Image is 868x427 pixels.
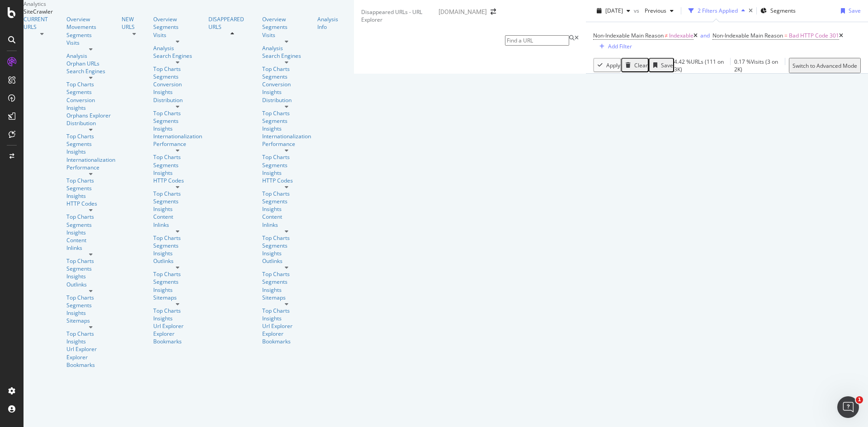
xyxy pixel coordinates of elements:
div: arrow-right-arrow-left [491,9,496,15]
div: Visits [262,31,311,39]
span: = [784,32,788,39]
a: Top Charts [262,270,311,278]
a: Top Charts [66,294,115,301]
div: Clear [634,61,648,69]
a: Segments [66,31,115,39]
a: Segments [66,221,115,229]
a: Insights [66,192,115,200]
a: Url Explorer [153,322,202,330]
a: CURRENT URLS [24,15,60,31]
a: HTTP Codes [262,177,311,184]
a: Top Charts [153,307,202,314]
a: Top Charts [66,80,115,88]
div: Save [661,61,673,69]
a: Analysis [66,52,115,60]
a: HTTP Codes [153,177,202,184]
a: Visits [66,39,115,47]
a: Segments [153,73,202,80]
a: Insights [153,249,202,257]
a: Segments [262,73,311,80]
a: Internationalization [66,156,115,164]
div: Content [153,213,202,221]
input: Find a URL [505,35,569,46]
div: Outlinks [66,281,115,288]
a: Segments [262,161,311,169]
a: Outlinks [262,257,311,265]
button: Segments [760,4,796,18]
span: Non-Indexable Main Reason [712,32,783,39]
a: Performance [66,164,115,171]
div: Analysis Info [317,15,347,31]
div: Top Charts [66,257,115,265]
a: Insights [262,88,311,96]
a: HTTP Codes [66,200,115,207]
a: Search Engines [66,67,115,75]
a: Top Charts [262,153,311,161]
div: Top Charts [66,213,115,221]
a: Insights [262,314,311,322]
span: Non-Indexable Main Reason [593,32,664,39]
button: Add Filter [593,42,635,51]
a: Top Charts [153,190,202,197]
div: Segments [262,278,311,286]
span: 1 [856,396,863,404]
a: Insights [153,286,202,294]
a: Segments [66,88,115,96]
a: Top Charts [153,109,202,117]
a: Movements [66,23,115,31]
div: Save [849,7,861,14]
a: Top Charts [153,270,202,278]
a: Top Charts [262,307,311,314]
a: Conversion [66,96,115,104]
a: Segments [153,161,202,169]
a: Overview [262,15,311,23]
div: Insights [262,125,311,132]
a: Insights [66,148,115,155]
a: Insights [66,338,115,345]
a: Distribution [66,119,115,127]
span: vs [634,7,641,14]
a: Top Charts [153,153,202,161]
div: Orphans Explorer [66,112,115,119]
a: Insights [66,272,115,280]
div: Explorer Bookmarks [66,353,115,369]
div: Top Charts [262,65,311,73]
a: Insights [153,88,202,96]
a: Search Engines [153,52,202,60]
div: Apply [606,61,620,69]
div: Conversion [262,80,311,88]
a: Conversion [153,80,202,88]
a: Segments [153,23,202,31]
div: 0.17 % Visits ( 3 on 2K ) [734,58,781,73]
span: Bad HTTP Code 301 [789,29,839,42]
a: Outlinks [153,257,202,265]
div: 2 Filters Applied [698,7,738,14]
a: Top Charts [66,132,115,140]
div: Segments [153,197,202,205]
div: Top Charts [262,190,311,197]
div: Inlinks [153,221,202,229]
div: Overview [153,15,202,23]
a: Top Charts [153,65,202,73]
div: Content [262,213,311,221]
div: Segments [153,117,202,125]
div: Insights [153,314,202,322]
